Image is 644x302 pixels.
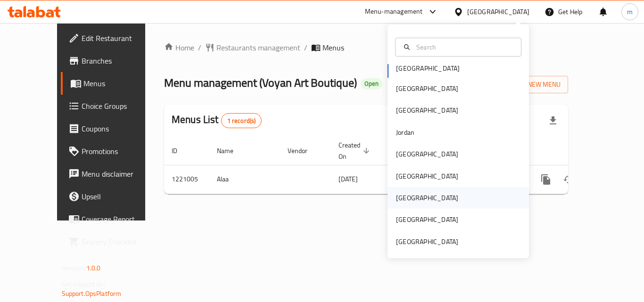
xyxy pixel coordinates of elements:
a: Coverage Report [61,208,165,230]
a: Upsell [61,185,165,208]
span: Upsell [82,191,157,202]
div: Export file [542,109,564,132]
div: [GEOGRAPHIC_DATA] [396,237,458,247]
a: Coupons [61,117,165,140]
div: [GEOGRAPHIC_DATA] [396,171,458,181]
td: Alaa [209,165,280,194]
span: Restaurants management [216,42,300,53]
a: Choice Groups [61,95,165,117]
span: Menus [83,78,157,89]
span: Menu disclaimer [82,168,157,180]
div: Menu-management [365,6,423,17]
span: Coverage Report [82,213,157,225]
span: Add New Menu [503,79,561,90]
span: Edit Restaurant [82,33,157,44]
span: Promotions [82,146,157,157]
li: / [198,42,201,53]
span: Name [217,145,246,156]
button: more [535,168,557,191]
span: Vendor [288,145,320,156]
a: Menus [61,72,165,95]
span: 1.0.0 [86,262,101,274]
span: Version: [62,262,85,274]
div: [GEOGRAPHIC_DATA] [396,214,458,225]
div: [GEOGRAPHIC_DATA] [396,105,458,115]
div: Jordan [396,127,414,138]
h2: Menus List [172,113,262,128]
div: [GEOGRAPHIC_DATA] [467,7,529,17]
a: Restaurants management [205,42,300,53]
a: Promotions [61,140,165,163]
span: Coupons [82,123,157,134]
span: m [627,7,633,17]
a: Support.OpsPlatform [62,287,122,300]
div: Total records count [221,113,262,128]
span: ID [172,145,190,156]
a: Home [164,42,194,53]
span: 1 record(s) [222,116,262,125]
span: Menu management ( Voyan Art Boutique ) [164,72,357,93]
a: Menu disclaimer [61,163,165,185]
button: Change Status [557,168,580,191]
span: Choice Groups [82,100,157,112]
div: [GEOGRAPHIC_DATA] [396,149,458,159]
span: Get support on: [62,278,105,290]
span: Created On [339,139,372,162]
span: [DATE] [339,173,358,185]
a: Branches [61,49,165,72]
input: Search [413,42,515,52]
span: Grocery Checklist [82,236,157,247]
a: Edit Restaurant [61,27,165,49]
td: 1221005 [164,165,209,194]
span: Open [361,80,382,88]
div: [GEOGRAPHIC_DATA] [396,193,458,203]
span: Branches [82,55,157,66]
nav: breadcrumb [164,42,568,53]
span: Menus [322,42,344,53]
div: [GEOGRAPHIC_DATA] [396,83,458,94]
div: Open [361,78,382,90]
a: Grocery Checklist [61,230,165,253]
li: / [304,42,307,53]
button: Add New Menu [495,76,568,93]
